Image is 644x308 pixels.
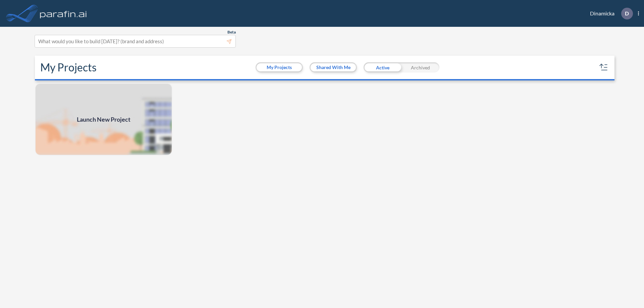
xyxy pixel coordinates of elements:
[40,61,97,74] h2: My Projects
[598,62,609,73] button: sort
[364,62,401,72] div: Active
[580,8,639,19] div: Dinamicka
[39,7,88,20] img: logo
[311,63,356,71] button: Shared With Me
[257,63,302,71] button: My Projects
[401,62,439,72] div: Archived
[35,83,172,156] img: add
[35,83,172,156] a: Launch New Project
[227,29,236,35] span: Beta
[625,10,629,16] p: D
[77,115,130,124] span: Launch New Project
